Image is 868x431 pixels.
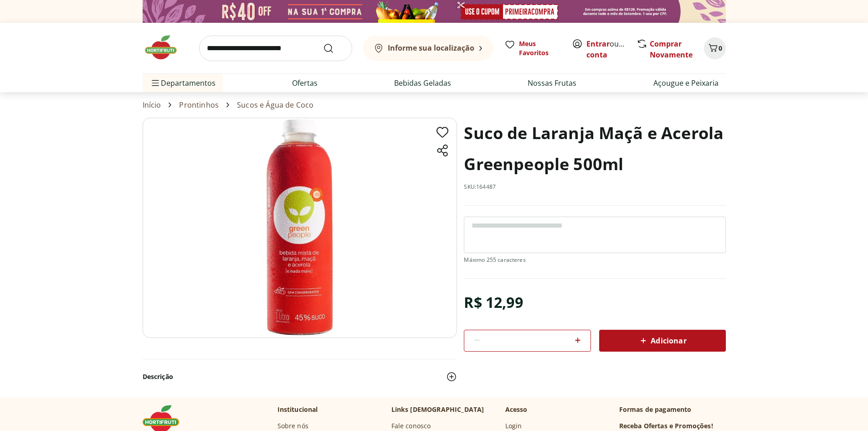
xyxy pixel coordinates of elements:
div: R$ 12,99 [464,290,523,315]
h3: Receba Ofertas e Promoções! [619,421,713,431]
a: Início [143,101,161,109]
b: Informe sua localização [388,43,474,53]
button: Menu [150,72,161,94]
input: search [199,36,352,61]
p: Formas de pagamento [619,405,726,414]
a: Entrar [586,39,610,49]
button: Submit Search [323,43,345,54]
a: Meus Favoritos [504,39,561,57]
a: Açougue e Peixaria [653,78,719,88]
a: Criar conta [586,39,637,60]
span: Departamentos [150,72,216,94]
button: Adicionar [599,330,726,352]
a: Nossas Frutas [528,78,576,88]
a: Sucos e Água de Coco [237,101,313,109]
img: Hortifruti [143,34,188,61]
p: Institucional [277,405,318,414]
a: Ofertas [292,78,318,88]
a: Comprar Novamente [650,39,693,60]
span: Meus Favoritos [519,39,561,57]
span: 0 [719,44,722,52]
button: Carrinho [704,37,726,59]
p: SKU: 164487 [464,183,496,191]
a: Bebidas Geladas [394,78,451,88]
img: Image [143,118,457,338]
p: Links [DEMOGRAPHIC_DATA] [391,405,484,414]
p: Acesso [505,405,528,414]
a: Sobre nós [277,421,308,431]
a: Prontinhos [179,101,219,109]
a: Login [505,421,522,431]
span: ou [586,38,627,60]
span: Adicionar [638,335,686,346]
button: Informe sua localização [363,36,493,61]
button: Descrição [143,367,457,387]
h1: Suco de Laranja Maçã e Acerola Greenpeople 500ml [464,118,725,180]
a: Fale conosco [391,421,431,431]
